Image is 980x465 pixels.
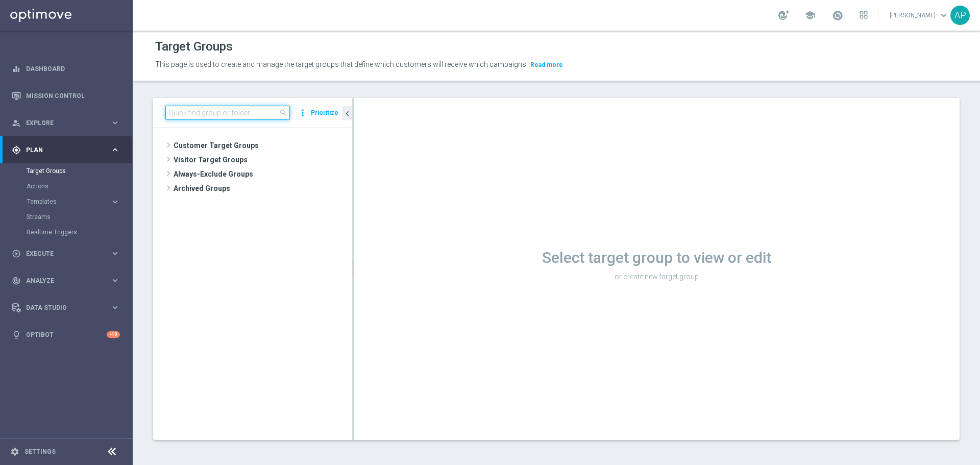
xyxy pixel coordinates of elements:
span: Customer Target Groups [174,138,352,153]
div: Streams [27,209,132,225]
div: Data Studio [12,303,110,312]
i: equalizer [12,64,21,74]
a: Optibot [26,321,107,348]
button: play_circle_outline Execute keyboard_arrow_right [11,250,120,258]
i: person_search [12,118,21,128]
a: Streams [27,213,106,221]
a: Mission Control [26,82,120,109]
div: Templates [27,194,132,209]
span: Always-Exclude Groups [174,167,352,181]
button: Data Studio keyboard_arrow_right [11,304,120,312]
span: This page is used to create and manage the target groups that define which customers will receive... [155,60,528,68]
span: Analyze [26,278,110,284]
span: Archived Groups [174,181,352,195]
a: Settings [24,449,56,455]
div: Actions [27,179,132,194]
i: gps_fixed [12,145,21,155]
a: [PERSON_NAME]keyboard_arrow_down [889,8,950,23]
i: lightbulb [12,330,21,339]
i: keyboard_arrow_right [110,303,120,312]
div: Target Groups [27,163,132,179]
i: track_changes [12,276,21,285]
div: AP [950,6,970,25]
span: Templates [27,199,100,205]
button: Read more [529,59,564,70]
i: settings [10,447,19,456]
a: Realtime Triggers [27,228,106,236]
div: Templates [27,199,110,205]
button: person_search Explore keyboard_arrow_right [11,119,120,127]
i: play_circle_outline [12,249,21,258]
button: Prioritize [309,106,340,120]
i: keyboard_arrow_right [110,276,120,285]
p: or create new target group [354,272,960,281]
i: chevron_left [342,109,352,118]
span: search [279,109,287,117]
button: equalizer Dashboard [11,65,120,73]
i: more_vert [298,106,308,120]
h1: Select target group to view or edit [354,249,960,267]
span: Plan [26,147,110,153]
span: Execute [26,251,110,257]
span: keyboard_arrow_down [938,10,949,21]
div: Mission Control [12,82,120,109]
a: Actions [27,182,106,190]
span: Visitor Target Groups [174,153,352,167]
div: Dashboard [12,55,120,82]
span: Explore [26,120,110,126]
i: keyboard_arrow_right [110,118,120,128]
button: track_changes Analyze keyboard_arrow_right [11,277,120,285]
div: Analyze [12,276,110,285]
div: Execute [12,249,110,258]
div: +10 [107,331,120,338]
a: Dashboard [26,55,120,82]
span: Data Studio [26,305,110,311]
button: chevron_left [342,106,352,120]
button: Templates keyboard_arrow_right [27,198,120,206]
a: Target Groups [27,167,106,175]
button: Mission Control [11,92,120,100]
span: school [804,10,816,21]
div: Realtime Triggers [27,225,132,240]
input: Quick find group or folder [165,106,290,120]
div: Optibot [12,321,120,348]
i: keyboard_arrow_right [110,145,120,155]
i: keyboard_arrow_right [110,197,120,207]
div: Plan [12,145,110,155]
button: lightbulb Optibot +10 [11,331,120,339]
i: keyboard_arrow_right [110,249,120,258]
h1: Target Groups [155,39,233,54]
button: gps_fixed Plan keyboard_arrow_right [11,146,120,154]
div: Explore [12,118,110,128]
